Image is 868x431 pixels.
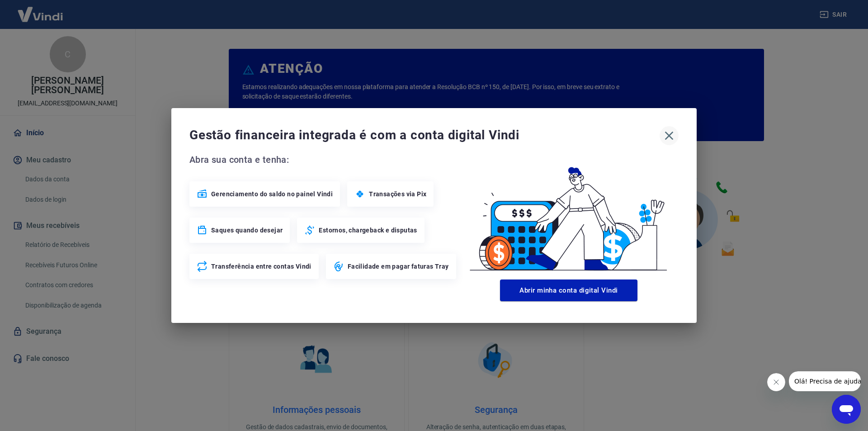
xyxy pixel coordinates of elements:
span: Gestão financeira integrada é com a conta digital Vindi [189,126,660,144]
span: Gerenciamento do saldo no painel Vindi [211,189,333,199]
iframe: Botão para abrir a janela de mensagens [832,395,861,424]
span: Transferência entre contas Vindi [211,262,311,271]
img: Good Billing [459,152,679,276]
button: Abrir minha conta digital Vindi [500,279,637,301]
span: Transações via Pix [369,189,426,199]
iframe: Mensagem da empresa [789,371,861,391]
span: Olá! Precisa de ajuda? [5,6,76,14]
iframe: Fechar mensagem [767,373,785,391]
span: Estornos, chargeback e disputas [319,226,417,235]
span: Abra sua conta e tenha: [189,152,459,167]
span: Saques quando desejar [211,226,283,235]
span: Facilidade em pagar faturas Tray [348,262,449,271]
